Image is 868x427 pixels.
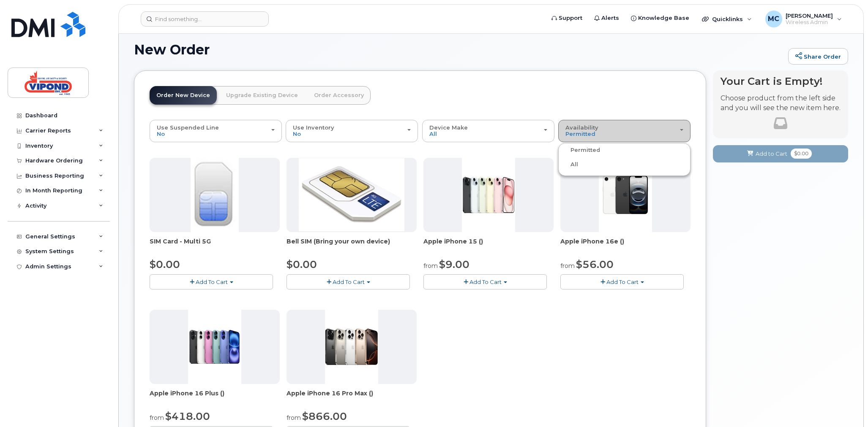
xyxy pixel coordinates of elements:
a: Upgrade Existing Device [219,86,305,105]
div: Quicklinks [696,11,758,27]
div: SIM Card - Multi 5G [150,237,280,254]
span: $9.00 [439,258,469,270]
img: phone23926.JPG [325,310,378,384]
small: from [423,262,438,270]
button: Add to Cart $0.00 [713,145,848,162]
span: Use Suspended Line [157,124,219,131]
small: from [287,414,301,422]
h1: New Order [134,42,784,57]
img: phone23836.JPG [462,158,515,232]
span: $0.00 [287,258,317,270]
button: Add To Cart [287,274,410,289]
div: Apple iPhone 16 Pro Max () [287,389,417,406]
div: Apple iPhone 16 Plus () [150,389,280,406]
button: Use Suspended Line No [150,120,282,142]
p: Choose product from the left side and you will see the new item here. [721,94,841,113]
a: Share Order [788,48,848,65]
span: Device Make [429,124,468,131]
span: Add To Cart [606,278,639,285]
small: from [150,414,164,422]
img: 00D627D4-43E9-49B7-A367-2C99342E128C.jpg [191,158,239,232]
span: Availability [565,124,598,131]
span: No [293,130,301,137]
span: Add To Cart [196,278,228,285]
button: Use Inventory No [286,120,418,142]
label: Permitted [560,145,600,155]
h4: Your Cart is Empty! [721,76,841,87]
img: phone22626.JPG [299,158,404,231]
button: Add To Cart [560,274,684,289]
span: Permitted [565,130,595,137]
button: Add To Cart [423,274,547,289]
img: phone23838.JPG [599,158,652,232]
button: Availability Permitted [558,120,691,142]
a: Order New Device [150,86,217,105]
small: from [560,262,575,270]
div: Mark Chapeskie [759,11,848,27]
a: Order Accessory [307,86,371,105]
span: $0.00 [791,149,812,159]
label: All [560,159,578,170]
button: Device Make All [422,120,554,142]
div: Bell SIM (Bring your own device) [287,237,417,254]
span: Add To Cart [469,278,502,285]
span: $418.00 [165,410,210,422]
div: Apple iPhone 15 () [423,237,554,254]
span: $0.00 [150,258,180,270]
button: Add To Cart [150,274,273,289]
span: Add To Cart [333,278,365,285]
span: Use Inventory [293,124,334,131]
img: phone23919.JPG [188,310,241,384]
span: $866.00 [302,410,347,422]
span: $56.00 [576,258,614,270]
div: Apple iPhone 16e () [560,237,691,254]
span: No [157,130,165,137]
span: All [429,130,437,137]
span: Add to Cart [756,150,787,158]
